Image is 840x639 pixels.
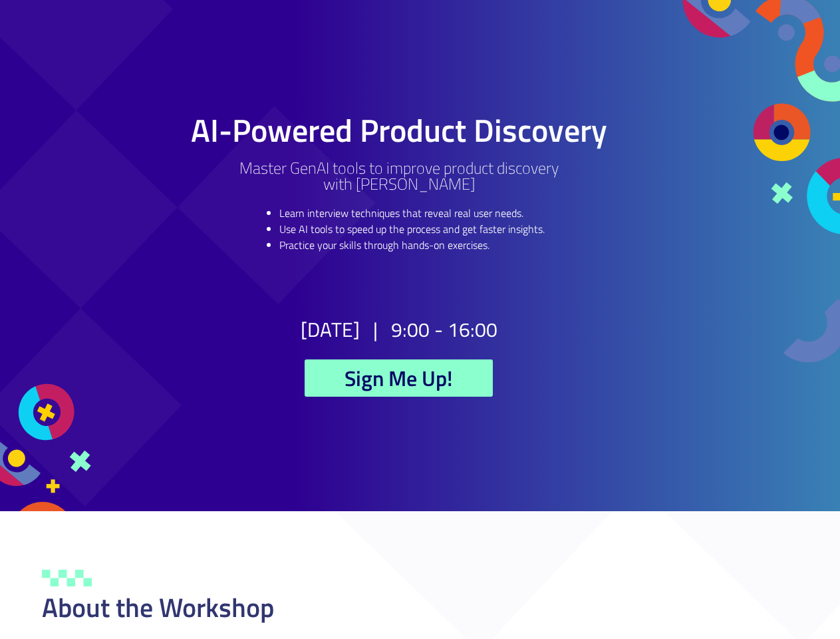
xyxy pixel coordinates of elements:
[279,221,545,237] li: Use AI tools to speed up the process and get faster insights.
[391,319,497,339] h2: 9:00 - 16:00
[42,594,444,621] h2: About the Workshop
[301,319,360,339] h2: [DATE]
[373,319,378,339] h2: |
[279,205,545,221] li: Learn interview techniques that reveal real user needs.
[279,237,545,253] li: Practice your skills through hands-on exercises.
[305,359,493,397] a: Sign Me Up!
[345,367,453,389] span: Sign Me Up!
[146,114,652,146] h1: AI-Powered Product Discovery
[146,160,652,192] h2: Master GenAI tools to improve product discovery with [PERSON_NAME]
